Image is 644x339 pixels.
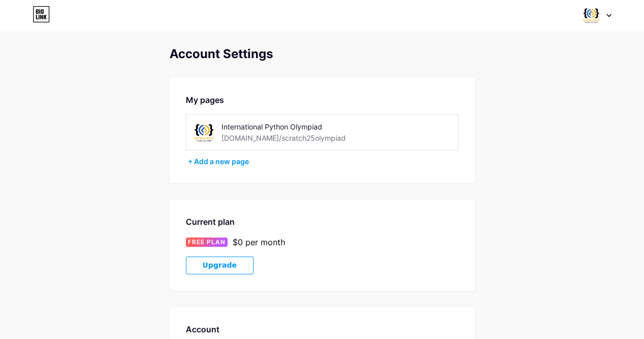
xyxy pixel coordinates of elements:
[203,261,237,270] span: Upgrade
[192,121,215,144] img: scratch25olympiad
[186,94,459,106] div: My pages
[186,216,459,228] div: Current plan
[233,236,285,248] div: $0 per month
[188,238,226,247] span: FREE PLAN
[221,121,366,132] div: International Python Olympiad
[188,157,459,167] div: + Add a new page
[186,256,254,274] button: Upgrade
[186,323,459,335] div: Account
[581,6,601,25] img: pythonolympiad25
[221,133,346,143] div: [DOMAIN_NAME]/scratch25olympiad
[170,47,475,61] div: Account Settings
